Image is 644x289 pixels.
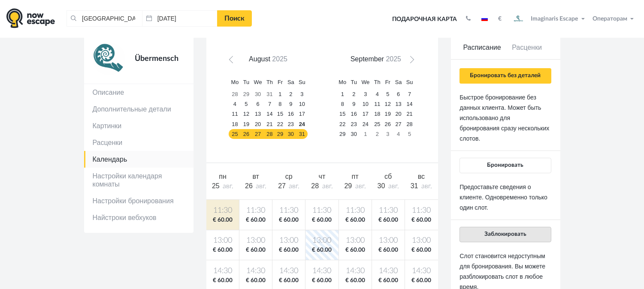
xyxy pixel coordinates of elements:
[372,90,383,99] a: 4
[307,216,336,224] span: € 60.00
[208,246,238,254] span: € 60.00
[374,205,403,216] span: 11:30
[385,79,390,85] span: Friday
[404,99,415,109] a: 14
[372,99,383,109] a: 11
[84,193,194,209] a: Настройки бронирования
[348,90,359,99] a: 2
[508,10,589,27] button: Imaginaris Escape
[251,129,264,139] a: 27
[241,90,252,99] a: 29
[274,205,303,216] span: 11:30
[341,235,370,246] span: 13:00
[208,266,238,277] span: 14:30
[374,246,403,254] span: € 60.00
[460,68,551,84] button: Бронировать без деталей
[251,90,264,99] a: 30
[352,173,359,180] span: пт
[322,183,333,190] span: авг.
[307,266,336,277] span: 14:30
[407,235,436,246] span: 13:00
[229,129,241,139] a: 25
[229,90,241,99] a: 28
[208,235,238,246] span: 13:00
[374,277,403,285] span: € 60.00
[285,109,296,119] a: 16
[351,79,357,85] span: Tuesday
[418,173,425,180] span: вс
[67,10,142,27] input: Город или название квеста
[421,183,432,190] span: авг.
[311,182,319,190] span: 28
[231,79,239,85] span: Monday
[84,209,194,226] a: Найстроки вебхуков
[383,119,393,129] a: 26
[372,119,383,129] a: 25
[383,90,393,99] a: 5
[241,129,252,139] a: 26
[407,205,436,216] span: 11:30
[386,55,401,63] span: 2025
[241,109,252,119] a: 12
[307,246,336,254] span: € 60.00
[275,129,285,139] a: 29
[404,119,415,129] a: 28
[274,266,303,277] span: 14:30
[275,99,285,109] a: 8
[264,119,275,129] a: 21
[208,277,238,285] span: € 60.00
[208,205,238,216] span: 11:30
[395,79,402,85] span: Saturday
[84,151,194,168] a: Календарь
[274,235,303,246] span: 13:00
[383,129,393,139] a: 3
[593,16,627,22] span: Операторам
[296,109,308,119] a: 17
[351,55,384,63] span: September
[296,99,308,109] a: 10
[481,17,488,21] img: ru.jpg
[219,173,227,180] span: пн
[84,84,194,101] a: Описание
[227,55,240,68] a: Prev
[251,109,264,119] a: 13
[336,90,348,99] a: 1
[241,235,270,246] span: 13:00
[348,109,359,119] a: 16
[383,109,393,119] a: 19
[285,173,293,180] span: ср
[407,277,436,285] span: € 60.00
[348,119,359,129] a: 23
[345,182,352,190] span: 29
[274,216,303,224] span: € 60.00
[285,129,296,139] a: 30
[411,182,418,190] span: 31
[245,182,253,190] span: 26
[241,266,270,277] span: 14:30
[348,99,359,109] a: 9
[341,246,370,254] span: € 60.00
[278,79,283,85] span: Friday
[243,79,249,85] span: Tuesday
[407,216,436,224] span: € 60.00
[275,109,285,119] a: 15
[296,129,308,139] a: 31
[212,182,220,190] span: 25
[272,55,287,63] span: 2025
[355,183,366,190] span: авг.
[374,266,403,277] span: 14:30
[125,42,185,75] div: Übermensch
[378,182,385,190] span: 30
[84,168,194,193] a: Настройки календаря комнаты
[359,90,372,99] a: 3
[505,43,550,60] a: Расценки
[241,246,270,254] span: € 60.00
[264,109,275,119] a: 14
[336,129,348,139] a: 29
[230,58,237,65] span: Prev
[256,183,266,190] span: авг.
[339,79,346,85] span: Monday
[341,205,370,216] span: 11:30
[254,79,262,85] span: Wednesday
[251,119,264,129] a: 20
